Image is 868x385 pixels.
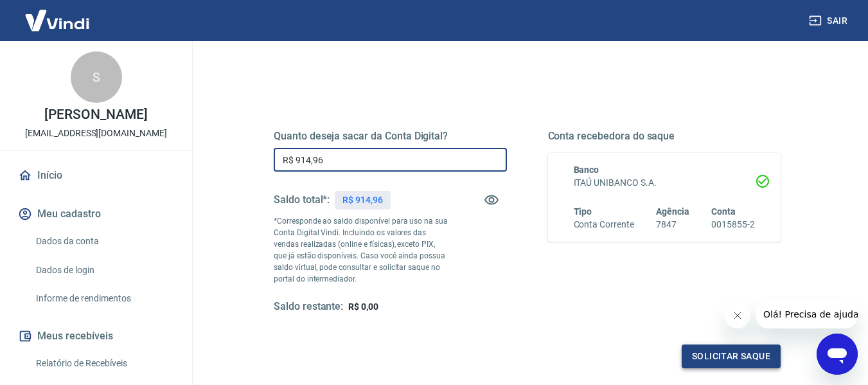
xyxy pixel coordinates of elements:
[274,215,448,285] p: *Corresponde ao saldo disponível para uso na sua Conta Digital Vindi. Incluindo os valores das ve...
[711,218,755,231] h6: 0015855-2
[274,300,343,314] h5: Saldo restante:
[725,303,750,328] iframe: Fechar mensagem
[574,176,756,190] h6: ITAÚ UNIBANCO S.A.
[656,218,689,231] h6: 7847
[31,285,177,312] a: Informe de rendimentos
[756,300,858,328] iframe: Mensagem da empresa
[274,130,507,143] h5: Quanto deseja sacar da Conta Digital?
[656,206,689,217] span: Agência
[682,345,781,368] button: Solicitar saque
[806,9,853,33] button: Sair
[44,108,147,121] p: [PERSON_NAME]
[31,350,177,377] a: Relatório de Recebíveis
[15,322,177,350] button: Meus recebíveis
[574,206,592,217] span: Tipo
[31,257,177,283] a: Dados de login
[574,218,634,231] h6: Conta Corrente
[25,127,167,140] p: [EMAIL_ADDRESS][DOMAIN_NAME]
[574,165,599,175] span: Banco
[342,193,383,207] p: R$ 914,96
[548,130,781,143] h5: Conta recebedora do saque
[71,51,122,103] div: S
[711,206,736,217] span: Conta
[15,161,177,190] a: Início
[348,301,378,312] span: R$ 0,00
[15,1,99,40] img: Vindi
[274,193,330,206] h5: Saldo total*:
[31,228,177,255] a: Dados da conta
[15,200,177,228] button: Meu cadastro
[817,334,858,375] iframe: Botão para abrir a janela de mensagens
[8,9,108,19] span: Olá! Precisa de ajuda?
